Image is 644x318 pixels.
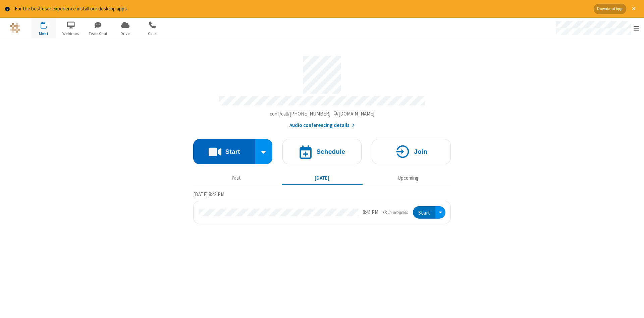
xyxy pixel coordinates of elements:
[86,31,111,37] span: Team Chat
[549,18,644,38] div: Open menu
[270,110,375,117] span: Copy my meeting room link
[316,148,345,155] h4: Schedule
[255,139,273,164] div: Start conference options
[58,31,84,37] span: Webinars
[282,139,362,164] button: Schedule
[140,31,165,37] span: Calls
[193,139,255,164] button: Start
[31,31,56,37] span: Meet
[193,190,451,224] section: Today's Meetings
[289,122,355,129] button: Audio conferencing details
[225,148,240,155] h4: Start
[372,139,451,164] button: Join
[282,172,363,185] button: [DATE]
[196,172,277,185] button: Past
[193,191,224,197] span: [DATE] 8:43 PM
[2,18,28,38] button: Logo
[414,148,427,155] h4: Join
[193,51,451,129] section: Account details
[363,209,378,216] div: 8:45 PM
[113,31,138,37] span: Drive
[629,4,639,14] button: Close alert
[413,206,435,219] button: Start
[368,172,448,185] button: Upcoming
[45,21,50,27] div: 1
[435,206,445,219] div: Open menu
[15,5,589,13] div: For the best user experience install our desktop apps.
[270,110,375,118] button: Copy my meeting room linkCopy my meeting room link
[383,209,408,216] em: in progress
[10,23,20,33] img: QA Selenium DO NOT DELETE OR CHANGE
[594,4,626,14] button: Download App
